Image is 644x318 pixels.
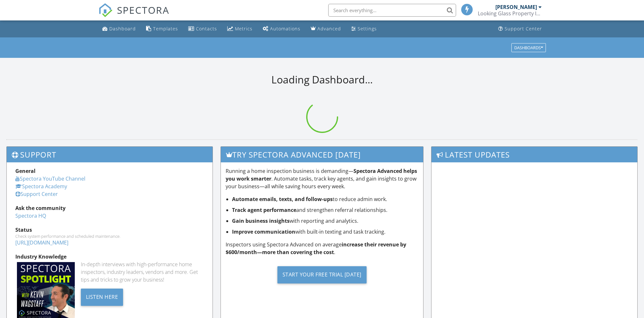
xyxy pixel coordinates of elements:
[235,26,252,32] div: Metrics
[495,4,537,10] div: [PERSON_NAME]
[232,217,418,225] li: with reporting and analytics.
[232,195,418,203] li: to reduce admin work.
[226,167,418,190] p: Running a home inspection business is demanding— . Automate tasks, track key agents, and gain ins...
[308,23,344,35] a: Advanced
[7,147,213,162] h3: Support
[358,26,377,32] div: Settings
[100,23,138,35] a: Dashboard
[232,206,296,213] strong: Track agent performance
[270,26,300,32] div: Automations
[98,9,169,22] a: SPECTORA
[232,228,295,235] strong: Improve communication
[349,23,379,35] a: Settings
[232,228,418,236] li: with built-in texting and task tracking.
[226,167,417,182] strong: Spectora Advanced helps you work smarter
[98,3,113,17] img: The Best Home Inspection Software - Spectora
[15,167,35,175] strong: General
[109,26,136,32] div: Dashboard
[153,26,178,32] div: Templates
[15,253,204,260] div: Industry Knowledge
[505,26,542,32] div: Support Center
[15,190,58,198] a: Support Center
[431,147,637,162] h3: Latest Updates
[277,266,367,283] div: Start Your Free Trial [DATE]
[186,23,220,35] a: Contacts
[478,10,542,17] div: Looking Glass Property Inspections, LLC.
[226,241,406,256] strong: increase their revenue by $600/month—more than covering the cost
[221,147,423,162] h3: Try spectora advanced [DATE]
[15,175,85,182] a: Spectora YouTube Channel
[232,196,333,203] strong: Automate emails, texts, and follow-ups
[232,206,418,214] li: and strengthen referral relationships.
[196,26,217,32] div: Contacts
[15,212,46,219] a: Spectora HQ
[144,23,181,35] a: Templates
[328,4,456,17] input: Search everything...
[511,43,546,52] button: Dashboards
[15,226,204,234] div: Status
[81,293,123,300] a: Listen Here
[81,289,123,306] div: Listen Here
[117,3,169,17] span: SPECTORA
[260,23,303,35] a: Automations (Basic)
[15,239,68,246] a: [URL][DOMAIN_NAME]
[232,217,290,224] strong: Gain business insights
[514,45,543,50] div: Dashboards
[496,23,545,35] a: Support Center
[225,23,255,35] a: Metrics
[317,26,341,32] div: Advanced
[226,241,418,256] p: Inspectors using Spectora Advanced on average .
[15,183,67,190] a: Spectora Academy
[15,204,204,212] div: Ask the community
[226,261,418,288] a: Start Your Free Trial [DATE]
[81,260,204,283] div: In-depth interviews with high-performance home inspectors, industry leaders, vendors and more. Ge...
[15,234,204,239] div: Check system performance and scheduled maintenance.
